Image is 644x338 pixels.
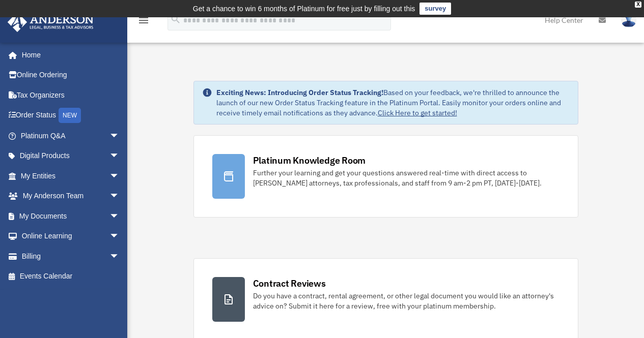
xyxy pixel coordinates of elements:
a: Online Ordering [7,65,135,85]
span: arrow_drop_down [109,186,130,207]
img: Anderson Advisors Platinum Portal [5,12,97,32]
a: Platinum Knowledge Room Further your learning and get your questions answered real-time with dire... [193,135,578,218]
a: Click Here to get started! [378,108,457,117]
a: survey [419,3,451,15]
a: Tax Organizers [7,85,135,105]
img: User Pic [621,13,636,27]
a: Events Calendar [7,266,135,287]
span: arrow_drop_down [109,246,130,267]
a: menu [137,18,150,26]
div: Based on your feedback, we're thrilled to announce the launch of our new Order Status Tracking fe... [216,87,570,118]
a: My Anderson Teamarrow_drop_down [7,186,135,206]
span: arrow_drop_down [109,126,130,146]
a: Billingarrow_drop_down [7,246,135,266]
a: Order StatusNEW [7,105,135,126]
div: Do you have a contract, rental agreement, or other legal document you would like an attorney's ad... [253,291,559,311]
span: arrow_drop_down [109,226,130,247]
strong: Exciting News: Introducing Order Status Tracking! [216,88,383,97]
div: Further your learning and get your questions answered real-time with direct access to [PERSON_NAM... [253,168,559,188]
a: My Entitiesarrow_drop_down [7,166,135,186]
a: Online Learningarrow_drop_down [7,226,135,247]
span: arrow_drop_down [109,206,130,227]
i: search [170,14,181,25]
div: Platinum Knowledge Room [253,154,366,167]
span: arrow_drop_down [109,166,130,187]
div: Contract Reviews [253,277,326,290]
a: Digital Productsarrow_drop_down [7,146,135,166]
span: arrow_drop_down [109,146,130,167]
div: close [635,2,641,8]
a: Platinum Q&Aarrow_drop_down [7,126,135,146]
i: menu [137,14,150,26]
div: NEW [59,108,81,123]
a: My Documentsarrow_drop_down [7,206,135,226]
div: Get a chance to win 6 months of Platinum for free just by filling out this [193,3,415,15]
a: Home [7,45,130,65]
